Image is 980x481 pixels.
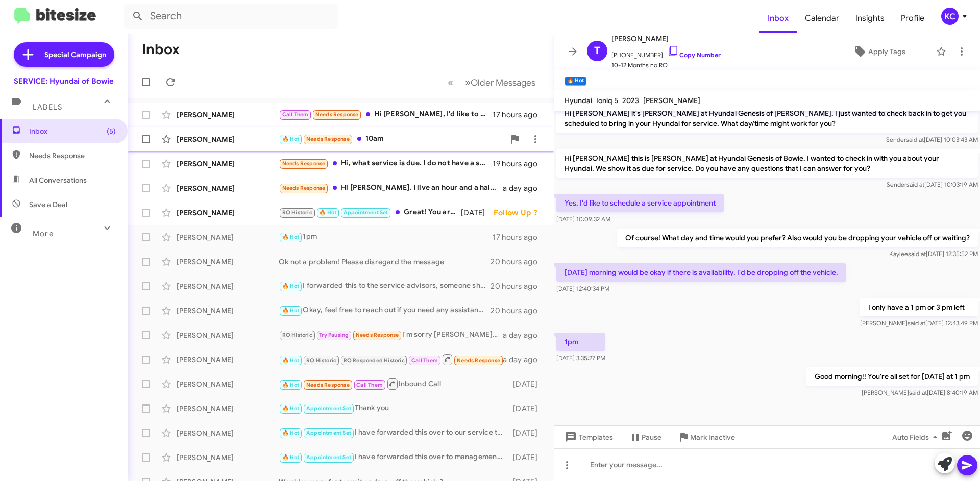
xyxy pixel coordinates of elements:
[282,454,300,461] span: 🔥 Hot
[933,8,969,25] button: KC
[503,183,546,193] div: a day ago
[177,355,279,365] div: [PERSON_NAME]
[306,382,350,388] span: Needs Response
[319,332,349,338] span: Try Pausing
[642,428,661,446] span: Pause
[611,45,721,60] span: [PHONE_NUMBER]
[411,357,438,364] span: Call Them
[279,402,508,414] div: Thank you
[44,49,106,60] span: Special Campaign
[471,77,535,88] span: Older Messages
[282,332,312,338] span: RO Historic
[556,354,605,362] span: [DATE] 3:35:27 PM
[611,33,721,45] span: [PERSON_NAME]
[177,183,279,193] div: [PERSON_NAME]
[886,136,978,143] span: Sender [DATE] 10:03:43 AM
[565,77,586,86] small: 🔥 Hot
[29,199,67,210] span: Save a Deal
[889,250,978,258] span: Kaylee [DATE] 12:35:52 PM
[279,280,491,292] div: I forwarded this to the service advisors, someone should be reaching out
[344,357,405,364] span: RO Responded Historic
[893,4,933,33] a: Profile
[29,126,116,136] span: Inbox
[279,377,508,390] div: Inbound Call
[344,209,388,216] span: Appointment Set
[14,42,114,67] a: Special Campaign
[491,257,546,267] div: 20 hours ago
[556,104,978,133] p: Hi [PERSON_NAME] it's [PERSON_NAME] at Hyundai Genesis of [PERSON_NAME]. I just wanted to check b...
[621,428,670,446] button: Pause
[282,429,300,436] span: 🔥 Hot
[177,281,279,291] div: [PERSON_NAME]
[306,405,351,412] span: Appointment Set
[643,96,700,105] span: [PERSON_NAME]
[14,76,114,86] div: SERVICE: Hyundai of Bowie
[457,357,500,364] span: Needs Response
[315,111,359,118] span: Needs Response
[282,136,300,142] span: 🔥 Hot
[594,43,600,59] span: T
[279,158,493,169] div: Hi, what service is due. I do not have a service light on.
[282,382,300,388] span: 🔥 Hot
[177,110,279,120] div: [PERSON_NAME]
[797,4,847,33] a: Calendar
[759,4,797,33] a: Inbox
[319,209,336,216] span: 🔥 Hot
[29,175,87,185] span: All Conversations
[282,307,300,314] span: 🔥 Hot
[508,452,546,463] div: [DATE]
[667,51,721,59] a: Copy Number
[847,4,893,33] a: Insights
[826,42,931,61] button: Apply Tags
[622,96,639,105] span: 2023
[356,332,399,338] span: Needs Response
[282,160,326,167] span: Needs Response
[107,126,116,136] span: (5)
[908,250,926,258] span: said at
[503,330,546,340] div: a day ago
[670,428,743,446] button: Mark Inactive
[860,319,978,327] span: [PERSON_NAME] [DATE] 12:43:49 PM
[494,208,546,218] div: Follow Up ?
[941,8,959,25] div: KC
[448,76,453,89] span: «
[493,232,546,242] div: 17 hours ago
[862,389,978,396] span: [PERSON_NAME] [DATE] 8:40:19 AM
[279,427,508,439] div: I have forwarded this over to our service team, someone should be reaching out
[556,285,609,292] span: [DATE] 12:40:34 PM
[465,76,471,89] span: »
[556,215,610,223] span: [DATE] 10:09:32 AM
[279,109,493,120] div: Hi [PERSON_NAME], I'd like to schedule to come in next week or the week after. Thank lease feel f...
[508,428,546,438] div: [DATE]
[554,428,621,446] button: Templates
[909,389,927,396] span: said at
[306,429,351,436] span: Appointment Set
[556,149,978,178] p: Hi [PERSON_NAME] this is [PERSON_NAME] at Hyundai Genesis of Bowie. I wanted to check in with you...
[442,72,542,93] nav: Page navigation example
[282,405,300,412] span: 🔥 Hot
[279,451,508,463] div: I have forwarded this over to management. Someone should be reaching out
[690,428,735,446] span: Mark Inactive
[884,428,949,446] button: Auto Fields
[556,194,724,212] p: Yes. I'd like to schedule a service appointment
[279,329,503,341] div: I'm sorry [PERSON_NAME] is my advisor and I am not due for an oil change until next month.
[177,134,279,144] div: [PERSON_NAME]
[177,403,279,414] div: [PERSON_NAME]
[177,306,279,316] div: [PERSON_NAME]
[508,403,546,414] div: [DATE]
[282,357,300,364] span: 🔥 Hot
[906,181,924,188] span: said at
[503,355,546,365] div: a day ago
[906,136,924,143] span: said at
[177,232,279,242] div: [PERSON_NAME]
[177,208,279,218] div: [PERSON_NAME]
[282,111,309,118] span: Call Them
[279,257,491,267] div: Ok not a problem! Please disregard the message
[461,208,494,218] div: [DATE]
[282,234,300,240] span: 🔥 Hot
[33,229,54,238] span: More
[279,231,493,243] div: 1pm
